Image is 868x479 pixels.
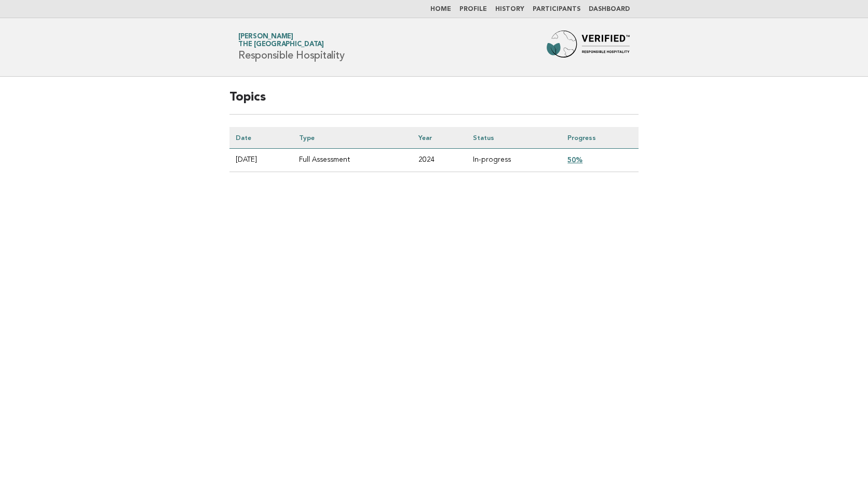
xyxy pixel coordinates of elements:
[467,127,561,149] th: Status
[229,127,293,149] th: Date
[412,149,467,172] td: 2024
[293,149,412,172] td: Full Assessment
[238,41,324,48] span: The [GEOGRAPHIC_DATA]
[561,127,639,149] th: Progress
[467,149,561,172] td: In-progress
[229,149,293,172] td: [DATE]
[430,6,451,12] a: Home
[238,34,344,61] h1: Responsible Hospitality
[412,127,467,149] th: Year
[293,127,412,149] th: Type
[589,6,630,12] a: Dashboard
[547,31,630,64] img: Forbes Travel Guide
[533,6,580,12] a: Participants
[238,33,324,48] a: [PERSON_NAME]The [GEOGRAPHIC_DATA]
[459,6,487,12] a: Profile
[495,6,524,12] a: History
[229,89,639,115] h2: Topics
[567,156,582,164] a: 50%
